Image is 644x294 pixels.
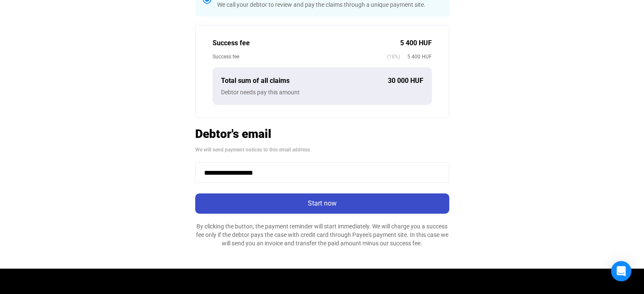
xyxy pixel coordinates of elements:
[195,193,449,214] button: Start now
[195,126,449,141] h2: Debtor's email
[388,76,423,86] div: 30 000 HUF
[221,76,388,86] div: Total sum of all claims
[221,88,423,96] div: Debtor needs pay this amount
[213,38,400,48] div: Success fee
[611,261,631,281] div: Open Intercom Messenger
[195,146,449,154] div: We will send payment notices to this email address
[217,0,442,9] div: We call your debtor to review and pay the claims through a unique payment site.
[400,52,432,61] span: 5 400 HUF
[400,38,432,48] div: 5 400 HUF
[387,52,400,61] span: (18%)
[198,198,447,209] div: Start now
[213,52,387,61] div: Success fee
[195,222,449,247] div: By clicking the button, the payment reminder will start immediately. We will charge you a success...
